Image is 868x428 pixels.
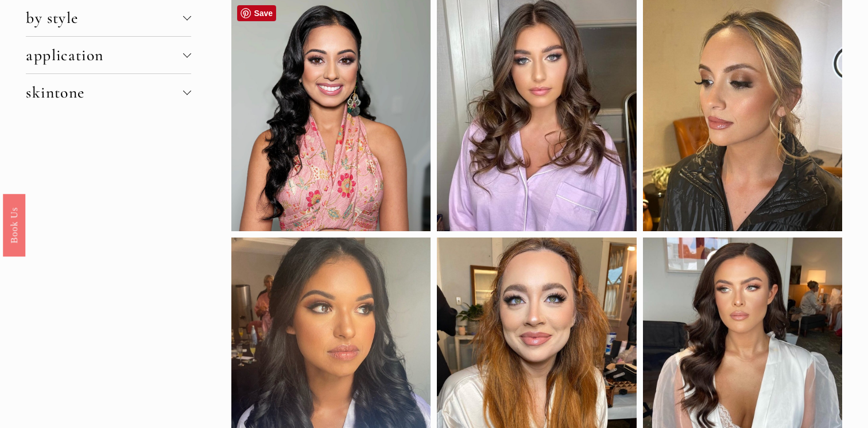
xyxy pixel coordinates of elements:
span: skintone [26,83,183,102]
span: by style [26,8,183,28]
button: skintone [26,74,191,111]
a: Pin it! [237,5,276,21]
button: application [26,37,191,73]
span: application [26,45,183,65]
a: Book Us [3,194,25,256]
